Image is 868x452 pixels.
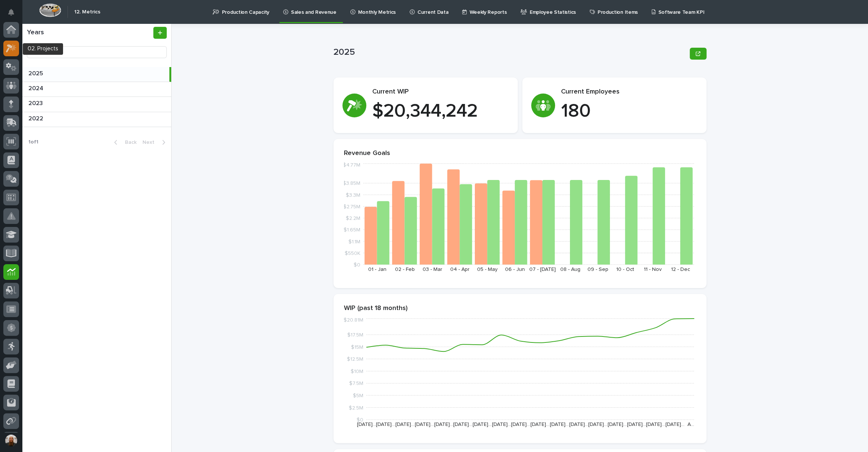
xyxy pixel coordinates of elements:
tspan: $550K [345,251,360,256]
tspan: $1.1M [348,239,360,244]
tspan: $0 [354,262,360,268]
text: [DATE]… [549,422,568,427]
text: [DATE]… [627,422,646,427]
p: 2023 [28,98,44,107]
text: [DATE]… [492,422,511,427]
p: 180 [561,100,698,123]
tspan: $17.5M [347,332,363,338]
p: $ 20,344,242 [372,100,509,123]
button: Back [108,139,140,146]
span: Next [142,140,159,145]
div: Notifications [9,9,19,21]
h2: 12. Metrics [74,9,100,15]
text: [DATE]… [588,422,607,427]
text: [DATE]… [434,422,453,427]
tspan: $4.77M [343,163,360,168]
text: [DATE]… [376,422,395,427]
p: Current WIP [372,88,509,96]
text: 12 - Dec [671,267,690,272]
text: 06 - Jun [505,267,525,272]
text: [DATE]… [665,422,684,427]
tspan: $2.2M [346,216,360,221]
text: 03 - Mar [422,267,442,272]
text: [DATE]… [357,422,376,427]
p: Revenue Goals [344,149,696,158]
text: 07 - [DATE] [529,267,556,272]
input: Search [27,46,167,58]
a: 20242024 [22,82,171,97]
tspan: $2.5M [349,405,363,411]
text: 08 - Aug [560,267,580,272]
p: Current Employees [561,88,698,96]
text: [DATE]… [569,422,588,427]
tspan: $12.5M [347,357,363,362]
text: 04 - Apr [450,267,469,272]
p: 2022 [28,114,45,122]
text: [DATE]… [607,422,626,427]
p: WIP (past 18 months) [344,304,696,313]
text: [DATE]… [414,422,433,427]
text: 05 - May [477,267,498,272]
tspan: $2.75M [343,204,360,209]
span: Back [120,140,137,145]
tspan: $10M [351,369,363,374]
p: 1 of 1 [22,133,44,151]
tspan: $15M [351,345,363,350]
text: 01 - Jan [368,267,386,272]
text: 11 - Nov [644,267,662,272]
text: 10 - Oct [616,267,634,272]
a: 20252025 [22,67,171,82]
tspan: $7.5M [349,381,363,386]
p: 2024 [28,83,45,92]
tspan: $3.85M [343,181,360,186]
img: Workspace Logo [39,3,61,17]
tspan: $3.3M [346,193,360,198]
button: users-avatar [3,433,19,448]
a: 20222022 [22,112,171,127]
tspan: $20.81M [344,318,363,323]
tspan: $1.65M [344,228,360,233]
text: 02 - Feb [395,267,414,272]
tspan: $5M [353,393,363,398]
p: 2025 [333,47,687,58]
text: [DATE]… [395,422,414,427]
a: 20232023 [22,97,171,112]
text: [DATE]… [511,422,530,427]
text: [DATE]… [646,422,665,427]
text: A… [687,422,694,427]
button: Next [140,139,171,146]
text: [DATE]… [453,422,472,427]
tspan: $0 [357,417,363,423]
text: [DATE]… [530,422,549,427]
h1: Years [27,29,152,37]
p: 2025 [28,69,44,77]
button: Notifications [3,4,19,20]
text: [DATE]… [472,422,491,427]
text: 09 - Sep [587,267,608,272]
